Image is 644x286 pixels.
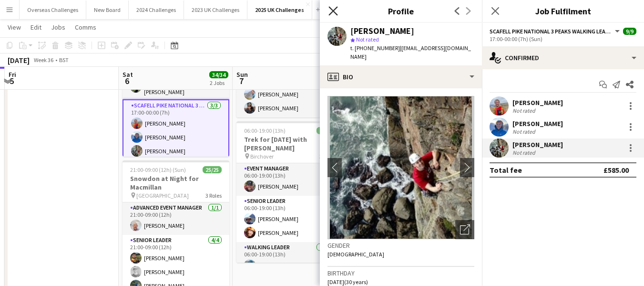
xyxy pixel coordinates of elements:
span: 6 [121,75,133,86]
span: Sat [123,70,133,79]
span: 20/20 [317,127,336,134]
span: [DEMOGRAPHIC_DATA] [327,251,384,258]
app-card-role: Scafell Pike National 3 Peaks Walking Leader3/317:00-00:00 (7h)[PERSON_NAME][PERSON_NAME][PERSON_... [123,99,229,161]
app-job-card: 06:00-19:00 (13h)20/20Trek for [DATE] with [PERSON_NAME] Birchover3 RolesEvent Manager1/106:00-19... [236,121,343,263]
div: 17:00-00:00 (7h) (Sun) [490,35,636,42]
span: Sun [236,70,248,79]
span: [GEOGRAPHIC_DATA] [136,192,189,199]
span: 7 [235,75,248,86]
h3: Trek for [DATE] with [PERSON_NAME] [236,135,343,152]
span: [DATE] (30 years) [327,278,368,286]
span: 9/9 [623,28,636,35]
div: [DATE] [8,55,30,65]
button: 2023 UK Challenges [184,0,247,19]
app-card-role: Event Manager1/106:00-19:00 (13h)[PERSON_NAME] [236,163,343,196]
app-card-role: Senior Leader2/206:00-19:00 (13h)[PERSON_NAME][PERSON_NAME] [236,196,343,242]
button: 2024 Challenges [129,0,184,19]
h3: Profile [320,5,482,17]
div: [PERSON_NAME] [512,119,563,128]
h3: Gender [327,241,474,250]
span: Edit [31,23,41,32]
div: [PERSON_NAME] [512,140,563,149]
a: Jobs [47,21,69,33]
div: [PERSON_NAME] [350,27,414,35]
span: | [EMAIL_ADDRESS][DOMAIN_NAME] [350,44,471,60]
h3: Birthday [327,269,474,277]
img: Crew avatar or photo [327,96,474,239]
div: [PERSON_NAME] [512,98,563,107]
span: 34/34 [209,71,228,78]
button: New Board [86,0,129,19]
div: Not rated [512,128,537,135]
div: Open photos pop-in [455,220,474,239]
span: t. [PHONE_NUMBER] [350,44,400,52]
div: £585.00 [603,165,629,175]
a: Edit [27,21,45,33]
div: 2 Jobs [210,79,228,86]
div: Not rated [512,149,537,156]
span: 5 [7,75,16,86]
div: Confirmed [482,46,644,69]
span: Jobs [51,23,65,32]
div: Bio [320,65,482,88]
button: Scafell Pike National 3 Peaks Walking Leader [490,28,621,35]
button: Overseas Challenges [20,0,86,19]
span: 25/25 [203,166,222,173]
h3: Snowdon at Night for Macmillan [123,174,229,191]
a: View [4,21,25,33]
span: Comms [75,23,96,32]
h3: Job Fulfilment [482,5,644,17]
span: Week 36 [31,56,55,64]
app-card-role: Advanced Event Manager1/121:00-09:00 (12h)[PERSON_NAME] [123,202,229,235]
div: Not rated [512,107,537,114]
span: Birchover [250,153,274,160]
span: View [8,23,21,32]
span: 3 Roles [319,153,336,160]
button: 2025 UK Challenges [247,0,312,19]
span: 3 Roles [205,192,222,199]
div: Total fee [490,165,522,175]
span: Scafell Pike National 3 Peaks Walking Leader [490,28,613,35]
span: Not rated [356,36,379,43]
span: 21:00-09:00 (12h) (Sun) [130,166,186,173]
a: Comms [71,21,100,33]
span: Fri [9,70,16,79]
span: 06:00-19:00 (13h) [244,127,286,134]
div: BST [59,56,69,64]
